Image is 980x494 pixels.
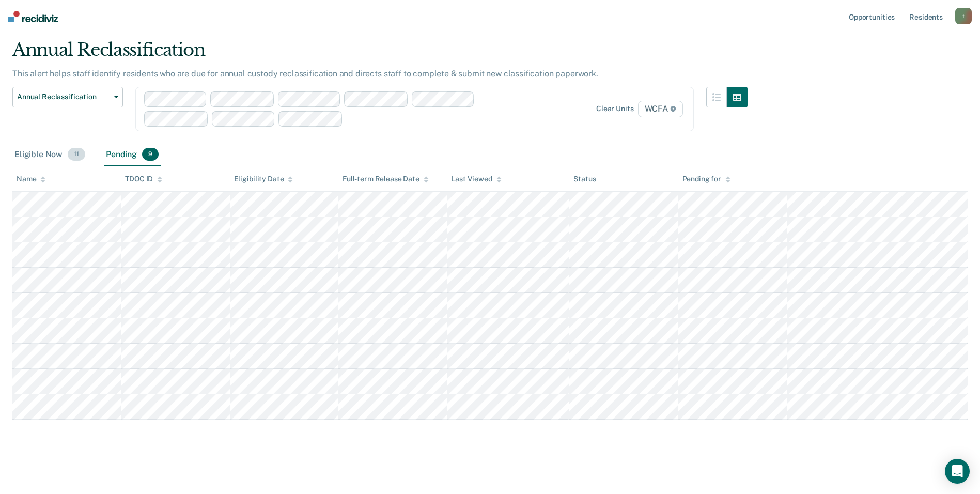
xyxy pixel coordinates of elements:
span: Annual Reclassification [17,92,110,101]
div: Full-term Release Date [343,175,429,183]
div: Eligibility Date [234,175,293,183]
span: WCFA [638,101,683,117]
button: Annual Reclassification [12,87,123,107]
div: Status [573,175,596,183]
div: Pending9 [104,144,161,166]
div: Last Viewed [451,175,501,183]
p: This alert helps staff identify residents who are due for annual custody reclassification and dir... [12,69,598,79]
div: Eligible Now11 [12,144,87,166]
div: Pending for [682,175,730,183]
div: Clear units [596,104,634,113]
img: Recidiviz [8,11,58,22]
span: 11 [68,148,85,161]
div: Name [17,175,45,183]
div: Open Intercom Messenger [945,459,970,484]
div: Annual Reclassification [12,39,748,69]
span: 9 [142,148,159,161]
div: TDOC ID [125,175,162,183]
button: t [955,8,972,24]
